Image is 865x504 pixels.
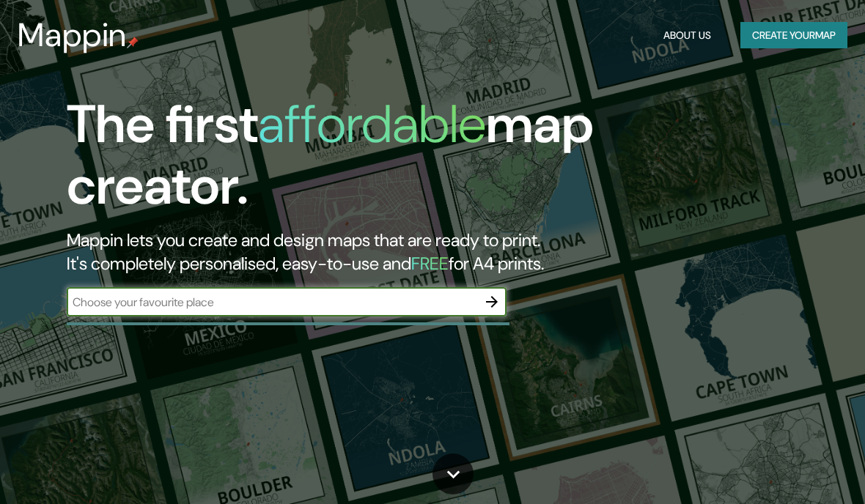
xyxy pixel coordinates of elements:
input: Choose your favourite place [67,294,477,311]
h1: affordable [258,90,486,158]
h1: The first map creator. [67,94,759,229]
button: Create yourmap [740,22,847,49]
h2: Mappin lets you create and design maps that are ready to print. It's completely personalised, eas... [67,229,759,275]
button: About Us [658,22,717,49]
h3: Mappin [18,16,127,54]
h5: FREE [411,252,449,275]
img: mappin-pin [127,37,139,48]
